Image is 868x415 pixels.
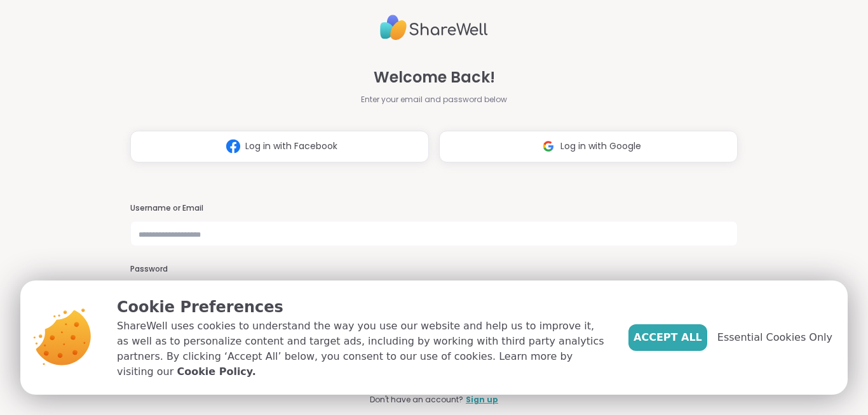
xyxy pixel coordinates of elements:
span: Log in with Facebook [245,140,337,153]
span: Enter your email and password below [361,94,507,105]
h3: Username or Email [130,203,738,214]
span: Accept All [634,330,702,345]
a: Cookie Policy. [177,364,255,379]
a: Sign up [466,394,498,405]
h3: Password [130,264,738,275]
span: Welcome Back! [374,66,495,89]
img: ShareWell Logo [380,10,488,46]
span: Don't have an account? [370,394,463,405]
img: ShareWell Logomark [536,135,560,158]
p: ShareWell uses cookies to understand the way you use our website and help us to improve it, as we... [117,319,608,379]
span: Essential Cookies Only [717,330,832,345]
p: Cookie Preferences [117,296,608,319]
button: Accept All [628,324,707,351]
button: Log in with Facebook [130,131,429,162]
button: Log in with Google [439,131,738,162]
img: ShareWell Logomark [221,135,245,158]
span: Log in with Google [560,140,641,153]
